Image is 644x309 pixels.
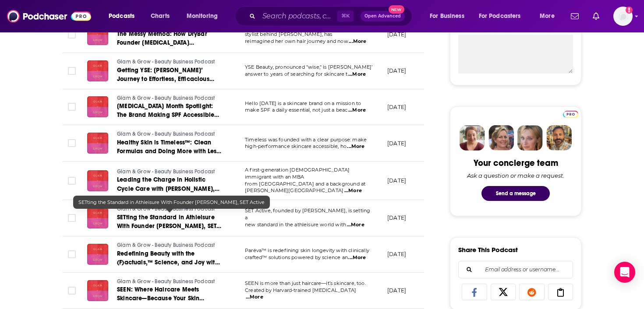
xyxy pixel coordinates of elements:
span: ...More [246,294,263,301]
div: Your concierge team [474,158,558,169]
button: open menu [103,9,146,23]
img: Jules Profile [517,125,543,151]
span: For Business [430,10,464,22]
button: Open AdvancedNew [361,11,405,21]
span: New [389,5,404,14]
a: Charts [145,9,175,23]
span: [MEDICAL_DATA] Month Spotlight: The Brand Making SPF Accessible With Hello [DATE] Founder, [PERSO... [117,102,219,136]
span: Glam & Grow - Beauty Business Podcast [117,278,215,284]
button: Send a message [481,186,550,201]
p: [DATE] [387,140,406,147]
button: open menu [534,9,566,23]
span: crafted™ solutions powered by science an [245,254,348,260]
span: SETting the Standard in Athleisure With Founder [PERSON_NAME], SET Active [117,214,221,239]
p: [DATE] [387,31,406,38]
input: Email address or username... [466,261,566,278]
a: Glam & Grow - Beauty Business Podcast [117,58,222,66]
span: Logged in as rlobelson [613,7,633,26]
button: Show profile menu [613,7,633,26]
a: Getting YSE: [PERSON_NAME]’ Journey to Effortless, Efficacious Skincare [117,66,222,84]
span: SET Active, founded by [PERSON_NAME], is setting a [245,207,370,221]
img: Sydney Profile [460,125,485,151]
span: ...More [348,71,366,78]
a: SETting the Standard in Athleisure With Founder [PERSON_NAME], SET Active [117,213,222,231]
span: ...More [348,107,366,114]
a: Pro website [563,109,578,118]
a: Share on X/Twitter [491,284,516,300]
div: Search podcasts, credits, & more... [243,6,421,26]
span: Leading the Charge in Holistic Cycle Care with [PERSON_NAME], Co-Founder & CEO of [PERSON_NAME] [117,176,219,210]
a: Show notifications dropdown [589,9,603,24]
span: Toggle select row [68,177,76,185]
span: More [540,10,555,22]
button: open menu [180,9,229,23]
span: Open Advanced [364,14,401,18]
a: Redefining Beauty with the (F)actuals,™ Science, and Joy with Parëva™ Founder and Scientist, [PER... [117,249,222,267]
a: Glam & Grow - Beauty Business Podcast [117,205,222,213]
a: Leading the Charge in Holistic Cycle Care with [PERSON_NAME], Co-Founder & CEO of [PERSON_NAME] [117,176,222,193]
a: Glam & Grow - Beauty Business Podcast [117,278,222,286]
span: Created by Harvard-trained [MEDICAL_DATA] [245,287,356,293]
a: Glam & Grow - Beauty Business Podcast [117,242,222,249]
span: answer to years of searching for skincare t [245,71,347,77]
span: Glam & Grow - Beauty Business Podcast [117,169,215,175]
span: high-performance skincare accessible, ho [245,143,347,149]
span: Monitoring [187,10,218,22]
a: Glam & Grow - Beauty Business Podcast [117,130,222,138]
div: Search followers [458,261,573,278]
div: Open Intercom Messenger [614,262,635,283]
span: Glam & Grow - Beauty Business Podcast [117,206,215,212]
img: Podchaser Pro [563,111,578,118]
span: ...More [349,38,366,45]
span: Glam & Grow - Beauty Business Podcast [117,131,215,137]
span: Toggle select row [68,103,76,111]
a: [MEDICAL_DATA] Month Spotlight: The Brand Making SPF Accessible With Hello [DATE] Founder, [PERSO... [117,102,222,119]
span: Toggle select row [68,287,76,295]
p: [DATE] [387,177,406,184]
img: Jon Profile [546,125,572,151]
span: from [GEOGRAPHIC_DATA] and a background at [PERSON_NAME][GEOGRAPHIC_DATA] [245,181,365,194]
span: make SPF a daily essential, not just a beac [245,107,347,113]
a: Healthy Skin is Timeless™: Clean Formulas and Doing More with Less With CEO and Founder [PERSON_N... [117,138,222,156]
a: Show notifications dropdown [567,9,582,24]
span: Toggle select row [68,31,76,39]
img: User Profile [613,7,633,26]
a: Glam & Grow - Beauty Business Podcast [117,95,222,102]
span: YSE Beauty, pronounced "wise," is [PERSON_NAME]’ [245,64,372,70]
span: ...More [347,221,364,228]
span: Podcasts [109,10,134,22]
span: For Podcasters [479,10,521,22]
span: Healthy Skin is Timeless™: Clean Formulas and Doing More with Less With CEO and Founder [PERSON_N... [117,139,221,172]
span: Timeless was founded with a clear purpose: make [245,137,367,143]
input: Search podcasts, credits, & more... [259,9,337,23]
p: [DATE] [387,214,406,221]
span: Glam & Grow - Beauty Business Podcast [117,242,215,248]
a: Share on Facebook [462,284,487,300]
span: reimagined her own hair journey and now [245,38,348,44]
span: new standard in the athleisure world with [245,221,346,228]
span: Getting YSE: [PERSON_NAME]’ Journey to Effortless, Efficacious Skincare [117,67,214,91]
a: SEEN: Where Haircare Meets Skincare—Because Your Skin Deserves Better with Founder [PERSON_NAME] [117,285,222,303]
a: Copy Link [548,284,573,300]
span: Toggle select row [68,214,76,222]
span: ...More [344,187,362,194]
span: A first-generation [DEMOGRAPHIC_DATA] immigrant with an MBA [245,167,350,180]
span: Hello [DATE] is a skincare brand on a mission to [245,100,361,106]
p: [DATE] [387,103,406,111]
div: Ask a question or make a request. [467,172,564,179]
span: Toggle select row [68,67,76,75]
img: Podchaser - Follow, Share and Rate Podcasts [7,8,91,25]
p: [DATE] [387,67,406,74]
p: [DATE] [387,287,406,294]
button: open menu [473,9,534,23]
a: Share on Reddit [519,284,545,300]
span: SETting the Standard in Athleisure With Founder [PERSON_NAME], SET Active [78,199,265,205]
h3: Share This Podcast [458,246,518,254]
span: Glam & Grow - Beauty Business Podcast [117,59,215,65]
a: The Messy Method: How DryBar Founder [MEDICAL_DATA][PERSON_NAME] is Changing Hair (Again) [117,30,222,47]
span: Parëva™ is redefining skin longevity with clinically [245,247,369,253]
span: Toggle select row [68,139,76,147]
span: SEEN is more than just haircare—it’s skincare, too. [245,280,366,286]
span: ...More [348,254,366,261]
